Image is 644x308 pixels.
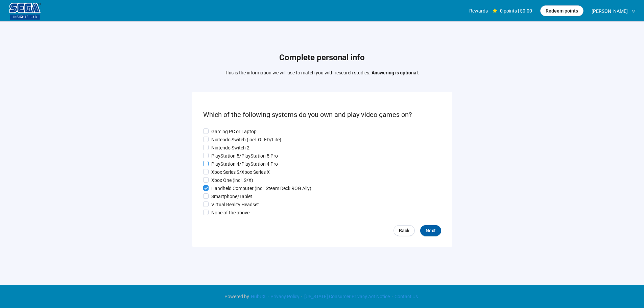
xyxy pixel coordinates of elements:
[249,294,267,299] a: HubUX
[592,0,628,22] span: [PERSON_NAME]
[426,227,436,234] span: Next
[224,293,420,300] div: · · ·
[203,110,441,120] p: Which of the following systems do you own and play video games on?
[211,193,252,200] p: Smartphone/Tablet
[211,209,249,216] p: None of the above
[303,294,391,299] a: [US_STATE] Consumer Privacy Act Notice
[211,152,278,160] p: PlayStation 5/PlayStation 5 Pro
[211,128,257,135] p: Gaming PC or Laptop
[399,227,409,234] span: Back
[393,225,415,236] a: Back
[211,168,270,176] p: Xbox Series S/Xbox Series X
[225,69,419,76] p: This is the information we will use to match you with research studies.
[211,185,311,192] p: Handheld Computer (incl. Steam Deck ROG Ally)
[631,9,636,14] span: down
[546,7,578,15] span: Redeem points
[540,5,583,16] button: Redeem points
[420,225,441,236] button: Next
[393,294,420,299] a: Contact Us
[269,294,301,299] a: Privacy Policy
[211,144,249,151] p: Nintendo Switch 2
[493,8,497,13] span: star
[211,136,281,143] p: Nintendo Switch (incl. OLED/Lite)
[224,294,249,299] span: Powered by
[372,70,419,75] strong: Answering is optional.
[211,160,278,168] p: PlayStation 4/PlayStation 4 Pro
[211,176,253,184] p: Xbox One (incl. S/X)
[225,51,419,64] h1: Complete personal info
[211,201,259,208] p: Virtual Reality Headset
